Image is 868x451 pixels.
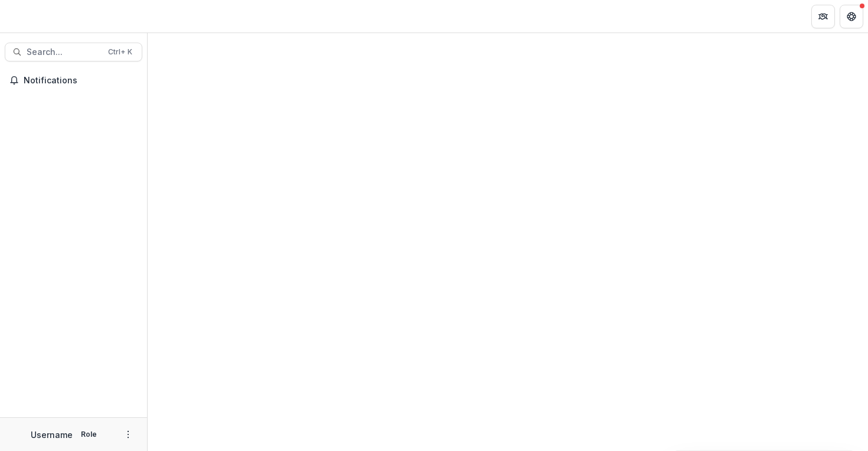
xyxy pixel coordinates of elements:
button: More [121,427,135,442]
p: Username [31,429,73,441]
p: Role [77,429,100,440]
span: Search... [27,47,101,57]
div: Ctrl + K [106,46,135,59]
button: Get Help [840,5,863,28]
span: Notifications [24,76,138,86]
button: Partners [811,5,835,28]
button: Search... [5,43,142,61]
button: Notifications [5,71,142,90]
